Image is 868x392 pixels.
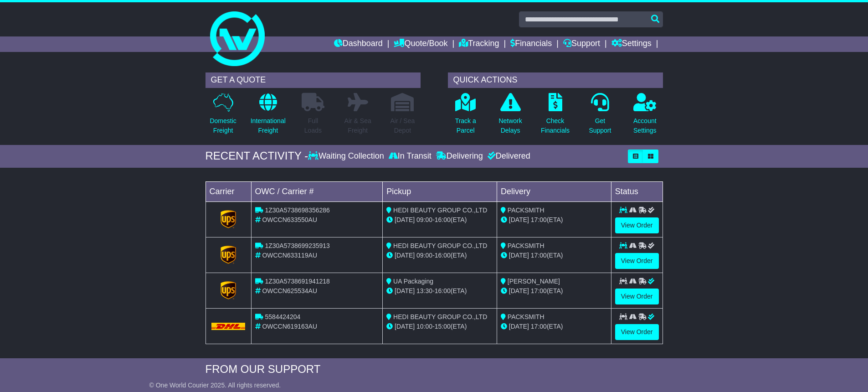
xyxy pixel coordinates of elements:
[395,252,415,259] span: [DATE]
[386,286,493,296] div: - (ETA)
[497,181,611,201] td: Delivery
[455,116,476,135] p: Track a Parcel
[211,323,246,330] img: DHL.png
[265,206,329,214] span: 1Z30A5738698356286
[205,181,251,201] td: Carrier
[435,323,451,330] span: 15:00
[509,216,529,223] span: [DATE]
[394,36,447,52] a: Quote/Book
[251,116,286,135] p: International Freight
[510,36,552,52] a: Financials
[416,216,432,223] span: 09:00
[383,181,497,201] td: Pickup
[205,72,421,88] div: GET A QUOTE
[386,151,434,161] div: In Transit
[308,151,386,161] div: Waiting Collection
[221,246,236,264] img: GetCarrierServiceLogo
[589,116,611,135] p: Get Support
[508,313,544,320] span: PACKSMITH
[563,36,600,52] a: Support
[531,287,547,294] span: 17:00
[262,287,317,294] span: OWCCN625534AU
[334,36,383,52] a: Dashboard
[393,206,487,214] span: HEDI BEAUTY GROUP CO.,LTD
[262,216,317,223] span: OWCCN633550AU
[395,323,415,330] span: [DATE]
[386,215,493,225] div: - (ETA)
[501,286,607,296] div: (ETA)
[509,323,529,330] span: [DATE]
[395,216,415,223] span: [DATE]
[611,36,652,52] a: Settings
[588,93,611,140] a: GetSupport
[498,116,522,135] p: Network Delays
[633,93,657,140] a: AccountSettings
[265,278,329,285] span: 1Z30A5738691941218
[251,181,383,201] td: OWC / Carrier #
[540,93,570,140] a: CheckFinancials
[508,242,544,249] span: PACKSMITH
[250,93,286,140] a: InternationalFreight
[531,323,547,330] span: 17:00
[435,252,451,259] span: 16:00
[205,150,308,163] div: RECENT ACTIVITY -
[611,181,663,201] td: Status
[435,287,451,294] span: 16:00
[386,322,493,331] div: - (ETA)
[416,323,432,330] span: 10:00
[149,382,281,389] span: © One World Courier 2025. All rights reserved.
[209,93,236,140] a: DomesticFreight
[509,252,529,259] span: [DATE]
[302,116,324,135] p: Full Loads
[205,363,663,376] div: FROM OUR SUPPORT
[615,217,659,233] a: View Order
[448,72,663,88] div: QUICK ACTIONS
[498,93,522,140] a: NetworkDelays
[393,242,487,249] span: HEDI BEAUTY GROUP CO.,LTD
[393,278,433,285] span: UA Packaging
[509,287,529,294] span: [DATE]
[485,151,530,161] div: Delivered
[221,210,236,228] img: GetCarrierServiceLogo
[501,215,607,225] div: (ETA)
[434,151,485,161] div: Delivering
[390,116,415,135] p: Air / Sea Depot
[633,116,657,135] p: Account Settings
[210,116,236,135] p: Domestic Freight
[265,313,300,320] span: 5584424204
[393,313,487,320] span: HEDI BEAUTY GROUP CO.,LTD
[531,252,547,259] span: 17:00
[501,251,607,260] div: (ETA)
[615,289,659,304] a: View Order
[416,287,432,294] span: 13:30
[262,323,317,330] span: OWCCN619163AU
[221,281,236,299] img: GetCarrierServiceLogo
[615,324,659,340] a: View Order
[386,251,493,260] div: - (ETA)
[508,278,560,285] span: [PERSON_NAME]
[265,242,329,249] span: 1Z30A5738699235913
[459,36,499,52] a: Tracking
[455,93,477,140] a: Track aParcel
[395,287,415,294] span: [DATE]
[501,322,607,331] div: (ETA)
[262,252,317,259] span: OWCCN633119AU
[416,252,432,259] span: 09:00
[344,116,371,135] p: Air & Sea Freight
[435,216,451,223] span: 16:00
[541,116,570,135] p: Check Financials
[615,253,659,269] a: View Order
[531,216,547,223] span: 17:00
[508,206,544,214] span: PACKSMITH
